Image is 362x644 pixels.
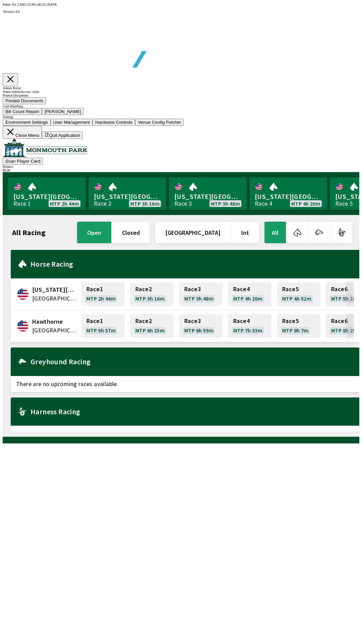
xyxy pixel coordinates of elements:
button: All [264,222,286,243]
h1: All Racing [12,230,46,235]
span: Race 6 [331,286,348,292]
span: MTP 2h 44m [50,201,79,206]
a: [US_STATE][GEOGRAPHIC_DATA]Race 1MTP 2h 44m [8,177,86,210]
a: Race4MTP 7h 33m [228,314,271,338]
a: Race5MTP 8h 7m [277,314,320,338]
button: [GEOGRAPHIC_DATA] [155,222,231,243]
span: [US_STATE][GEOGRAPHIC_DATA] [13,192,80,201]
a: Race4MTP 4h 20m [228,282,271,306]
span: MTP 3h 16m [130,201,160,206]
a: Race2MTP 3h 16m [130,282,174,306]
span: Race 4 [233,286,250,292]
span: Race 1 [86,318,103,324]
img: global tote logo [18,13,210,84]
a: [US_STATE][GEOGRAPHIC_DATA]Race 3MTP 3h 48m [169,177,247,210]
button: User Management [51,119,93,126]
a: Race1MTP 2h 44m [81,282,125,306]
button: open [77,222,111,243]
span: United States [32,326,77,335]
div: Version 1.4.0 [3,10,359,13]
button: closed [112,222,150,243]
span: MTP 6h 25m [135,328,165,333]
span: Race 1 [86,286,103,292]
img: venue logo [3,139,87,157]
span: There are no upcoming races available. [11,426,359,442]
span: Race 2 [135,318,152,324]
div: Race 2 [94,201,111,206]
span: United States [32,294,77,303]
span: Hawthorne [32,317,77,326]
button: Int [231,222,259,243]
button: Bill Count Report [3,108,42,115]
span: MTP 4h 20m [291,201,320,206]
a: Race5MTP 4h 52m [277,282,320,306]
div: Public ID: [3,3,359,6]
div: Balance [3,165,359,168]
span: MTP 8h 7m [282,328,309,333]
div: Name: Admin Access: write [3,90,359,94]
span: [US_STATE][GEOGRAPHIC_DATA] [255,192,322,201]
span: Race 2 [135,286,152,292]
span: MTP 7h 33m [233,328,262,333]
a: Race3MTP 3h 48m [179,282,223,306]
div: Printed Documents [3,94,359,97]
div: Race 3 [174,201,192,206]
span: There are no upcoming races available. [11,376,359,392]
span: MTP 4h 20m [233,296,262,301]
span: Delaware Park [32,285,77,294]
a: Race2MTP 6h 25m [130,314,174,338]
span: MTP 3h 48m [211,201,240,206]
div: Admin Portal [3,86,359,90]
span: Race 5 [282,286,299,292]
h2: Horse Racing [31,261,354,267]
div: Race 1 [13,201,31,206]
span: MTP 3h 16m [135,296,165,301]
div: Settings [3,115,359,119]
h2: Harness Racing [31,409,354,414]
a: [US_STATE][GEOGRAPHIC_DATA]Race 2MTP 3h 16m [88,177,166,210]
span: Race 5 [282,318,299,324]
button: Quit Application [42,131,83,139]
a: [US_STATE][GEOGRAPHIC_DATA]Race 4MTP 4h 20m [249,177,327,210]
button: Environment Settings [3,119,51,126]
button: Printed Documents [3,97,46,104]
button: Close Menu [3,126,42,139]
span: MTP 5h 24m [331,296,360,301]
span: MTP 4h 52m [282,296,311,301]
span: Race 6 [331,318,348,324]
button: Hardware Controls [93,119,135,126]
button: Scan Player Card [3,158,43,165]
a: Race3MTP 6h 59m [179,314,223,338]
div: Race 4 [255,201,272,206]
span: Race 3 [184,318,201,324]
span: MTP 6h 59m [184,328,214,333]
span: MTP 8h 29m [331,328,360,333]
button: Venue Config Fetcher [135,119,184,126]
span: Race 4 [233,318,250,324]
div: Cash Handling [3,104,359,108]
div: $ 0.00 [3,168,359,172]
span: MTP 5h 57m [86,328,116,333]
a: Race1MTP 5h 57m [81,314,125,338]
button: [PERSON_NAME] [42,108,84,115]
span: LXRG-ZUPG-HG2G-DAYK [17,3,57,6]
h2: Greyhound Racing [31,359,354,364]
span: MTP 3h 48m [184,296,214,301]
div: Race 5 [335,201,353,206]
span: MTP 2h 44m [86,296,116,301]
span: [US_STATE][GEOGRAPHIC_DATA] [174,192,241,201]
span: [US_STATE][GEOGRAPHIC_DATA] [94,192,161,201]
span: Race 3 [184,286,201,292]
